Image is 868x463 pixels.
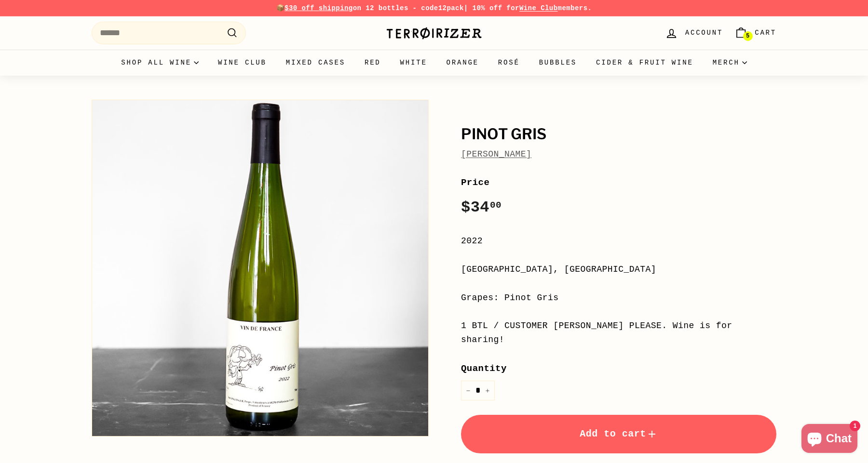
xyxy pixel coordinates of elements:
[729,19,782,47] a: Cart
[461,415,776,453] button: Add to cart
[461,234,776,248] div: 2022
[659,19,729,47] a: Account
[580,428,658,439] span: Add to cart
[685,27,723,38] span: Account
[438,4,464,12] strong: 12pack
[703,50,757,76] summary: Merch
[355,50,391,76] a: Red
[586,50,703,76] a: Cider & Fruit Wine
[461,263,776,277] div: [GEOGRAPHIC_DATA], [GEOGRAPHIC_DATA]
[461,198,502,216] span: $34
[208,50,276,76] a: Wine Club
[519,4,558,12] a: Wine Club
[461,381,495,400] input: quantity
[111,50,208,76] summary: Shop all wine
[276,50,355,76] a: Mixed Cases
[461,361,776,376] label: Quantity
[391,50,437,76] a: White
[746,33,749,40] span: 5
[461,175,776,190] label: Price
[461,149,531,159] a: [PERSON_NAME]
[488,50,529,76] a: Rosé
[480,381,495,400] button: Increase item quantity by one
[285,4,353,12] span: $30 off shipping
[461,126,776,143] h1: Pinot Gris
[799,424,860,455] inbox-online-store-chat: Shopify online store chat
[529,50,586,76] a: Bubbles
[92,3,776,13] p: 📦 on 12 bottles - code | 10% off for members.
[461,319,776,347] div: 1 BTL / CUSTOMER [PERSON_NAME] PLEASE. Wine is for sharing!
[490,200,502,211] sup: 00
[437,50,488,76] a: Orange
[755,27,776,38] span: Cart
[461,381,475,400] button: Reduce item quantity by one
[72,50,796,76] div: Primary
[461,291,776,305] div: Grapes: Pinot Gris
